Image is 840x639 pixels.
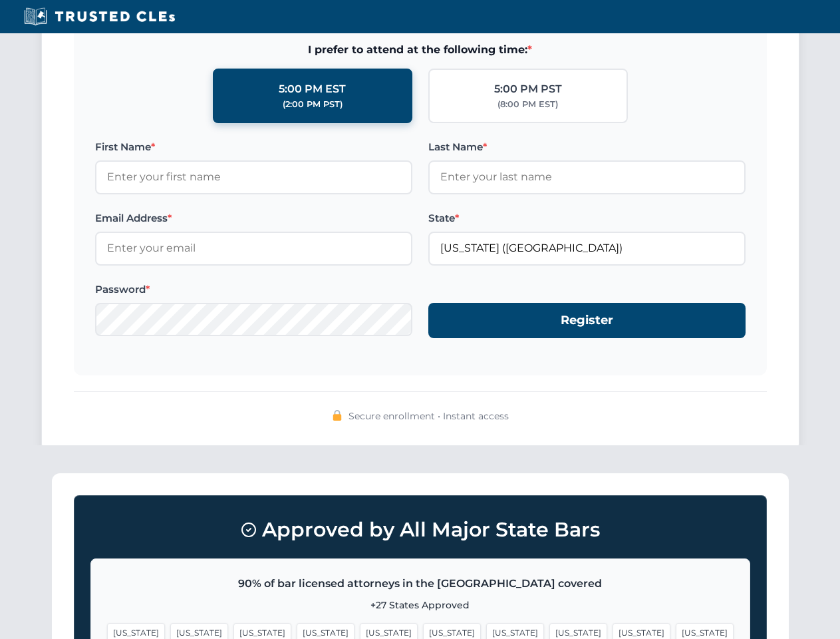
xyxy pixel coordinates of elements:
[95,41,746,59] span: I prefer to attend at the following time:
[95,139,412,155] label: First Name
[428,139,746,155] label: Last Name
[428,303,746,338] button: Register
[428,160,746,194] input: Enter your last name
[497,98,558,111] div: (8:00 PM EST)
[95,282,412,298] label: Password
[95,210,412,226] label: Email Address
[428,210,746,226] label: State
[279,81,346,98] div: 5:00 PM EST
[20,7,179,27] img: Trusted CLEs
[107,575,734,592] p: 90% of bar licensed attorneys in the [GEOGRAPHIC_DATA] covered
[332,410,343,421] img: 🔒
[494,81,562,98] div: 5:00 PM PST
[349,409,509,423] span: Secure enrollment • Instant access
[95,160,412,194] input: Enter your first name
[428,232,746,265] input: Florida (FL)
[90,512,750,548] h3: Approved by All Major State Bars
[95,232,412,265] input: Enter your email
[283,98,343,111] div: (2:00 PM PST)
[107,598,734,612] p: +27 States Approved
